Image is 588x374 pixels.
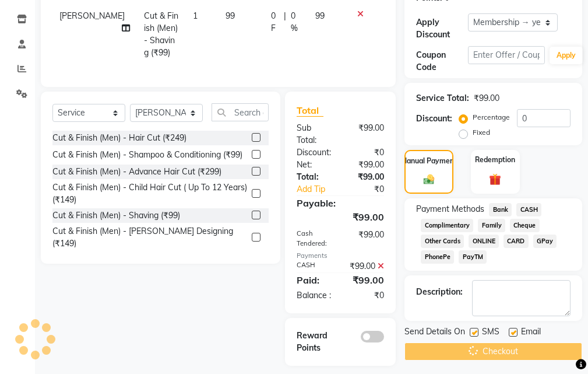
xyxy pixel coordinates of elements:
span: Payment Methods [416,203,484,215]
div: ₹99.00 [340,273,393,287]
div: Service Total: [416,92,469,104]
div: ₹0 [340,289,393,302]
div: ₹99.00 [340,171,393,183]
div: CASH [288,260,340,272]
span: GPay [533,235,557,248]
span: 99 [226,11,235,21]
div: Coupon Code [416,49,467,74]
span: Cheque [510,219,540,232]
div: Cash Tendered: [288,229,340,249]
span: Total [297,104,323,117]
span: SMS [482,326,499,340]
div: ₹99.00 [340,159,393,171]
div: Discount: [288,146,340,159]
div: Cut & Finish (Men) - Child Hair Cut ( Up To 12 Years) (₹149) [52,181,247,206]
span: 0 % [291,10,301,34]
div: ₹99.00 [474,92,499,104]
div: ₹99.00 [288,210,393,224]
span: 1 [193,11,198,21]
label: Fixed [473,127,490,138]
span: Other Cards [421,235,464,248]
div: Apply Discount [416,16,467,41]
div: Balance : [288,289,340,302]
div: Net: [288,159,340,171]
div: Total: [288,171,340,183]
label: Manual Payment [401,156,457,166]
span: CARD [504,235,529,248]
div: Cut & Finish (Men) - Hair Cut (₹249) [52,132,186,144]
span: CASH [516,203,541,216]
div: ₹0 [340,146,393,159]
span: 99 [315,11,325,21]
span: 0 F [271,10,280,34]
span: PayTM [459,250,487,264]
div: Cut & Finish (Men) - Advance Hair Cut (₹299) [52,166,221,178]
div: Payable: [288,196,393,210]
div: ₹0 [349,183,393,195]
div: Description: [416,286,463,298]
div: Discount: [416,113,452,125]
span: Family [478,219,505,232]
div: ₹99.00 [340,229,393,249]
span: PhonePe [421,250,454,264]
span: | [284,10,286,34]
input: Search or Scan [212,103,269,121]
span: [PERSON_NAME] [59,11,125,21]
label: Percentage [473,112,510,123]
div: ₹99.00 [340,260,393,272]
div: Cut & Finish (Men) - Shaving (₹99) [52,209,180,222]
div: ₹99.00 [340,122,393,146]
img: _gift.svg [485,172,505,187]
span: Send Details On [404,326,465,340]
span: Cut & Finish (Men) - Shaving (₹99) [144,11,178,58]
label: Redemption [475,155,515,165]
div: Payments [297,251,384,261]
span: Complimentary [421,219,473,232]
img: _cash.svg [420,173,438,186]
span: Bank [489,203,512,216]
div: Paid: [288,273,340,287]
div: Reward Points [288,330,340,354]
div: Cut & Finish (Men) - [PERSON_NAME] Designing (₹149) [52,225,247,250]
span: Email [521,326,541,340]
button: Apply [550,47,583,64]
span: ONLINE [469,235,499,248]
div: Sub Total: [288,122,340,146]
a: Add Tip [288,183,349,195]
input: Enter Offer / Coupon Code [468,46,545,64]
div: Cut & Finish (Men) - Shampoo & Conditioning (₹99) [52,149,242,161]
